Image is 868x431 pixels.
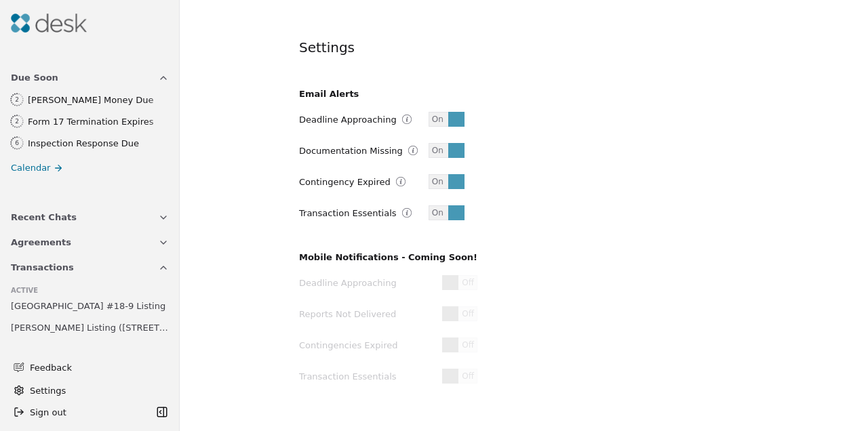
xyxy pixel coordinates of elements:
span: On [428,175,447,188]
span: [GEOGRAPHIC_DATA] #18-9 Listing [11,299,165,313]
h3: Email Alerts [299,87,464,101]
button: Sign out [8,401,153,423]
label: Documentation Missing [299,146,403,155]
img: Desk [11,14,87,33]
span: Calendar [11,161,50,175]
span: Feedback [30,361,161,375]
h3: Mobile Notifications - Coming Soon! [299,250,477,264]
label: Deadline Approaching [299,115,397,124]
span: On [428,206,447,220]
span: Transactions [11,260,74,274]
button: Transactions [3,255,177,280]
label: Transaction Essentials [299,209,397,218]
h4: Settings [299,38,355,57]
div: 6 [15,138,19,148]
span: [PERSON_NAME] Listing ([STREET_ADDRESS]) [11,321,169,335]
button: Agreements [3,230,177,255]
div: Form 17 Termination Expires [28,115,168,129]
button: Feedback [5,355,169,379]
div: Inspection Response Due [28,136,168,150]
div: [PERSON_NAME] Money Due [28,93,168,107]
span: On [428,112,447,126]
div: 2 [15,117,19,127]
span: Sign out [30,405,66,419]
button: Due Soon [3,65,177,90]
span: Agreements [11,235,71,249]
span: Due Soon [11,70,58,85]
div: 2 [15,95,19,105]
a: Calendar [3,158,177,178]
div: Active [11,285,169,296]
button: Recent Chats [3,205,177,230]
button: Settings [8,379,172,401]
label: Contingency Expired [299,178,391,186]
span: Settings [30,384,66,398]
a: 6Inspection Response Due [2,134,174,152]
a: 2[PERSON_NAME] Money Due [2,90,174,109]
span: Recent Chats [11,210,77,224]
span: On [428,144,447,157]
a: 2Form 17 Termination Expires [2,112,174,131]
